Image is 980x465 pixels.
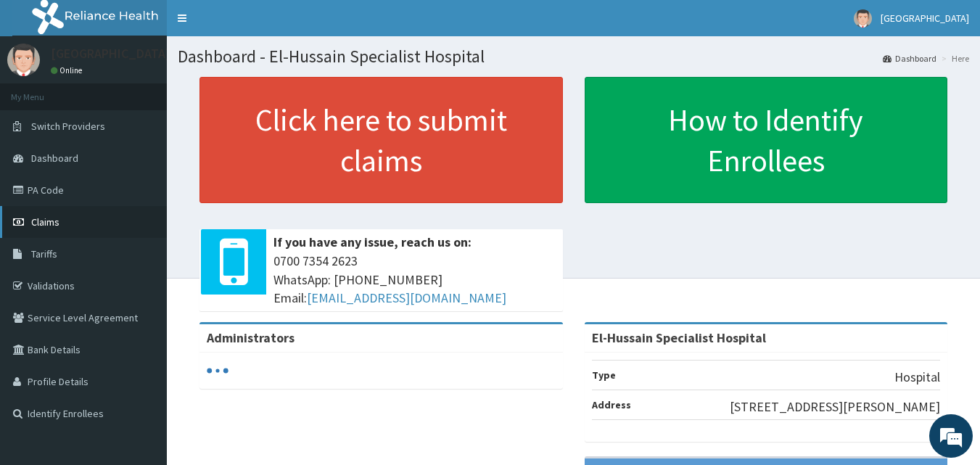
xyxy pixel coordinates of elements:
[51,65,86,75] a: Online
[31,152,78,165] span: Dashboard
[31,247,57,260] span: Tariffs
[883,52,936,65] a: Dashboard
[307,289,506,306] a: [EMAIL_ADDRESS][DOMAIN_NAME]
[854,9,872,28] img: User Image
[273,252,556,308] span: 0700 7354 2623 WhatsApp: [PHONE_NUMBER] Email:
[592,398,631,411] b: Address
[31,120,105,133] span: Switch Providers
[273,234,472,250] b: If you have any issue, reach us on:
[207,329,295,346] b: Administrators
[592,329,766,346] strong: El-Hussain Specialist Hospital
[938,52,969,65] li: Here
[730,398,940,416] p: [STREET_ADDRESS][PERSON_NAME]
[51,47,170,60] p: [GEOGRAPHIC_DATA]
[178,47,969,66] h1: Dashboard - El-Hussain Specialist Hospital
[585,77,948,203] a: How to Identify Enrollees
[7,44,40,76] img: User Image
[207,360,228,382] svg: audio-loading
[31,215,59,229] span: Claims
[894,368,940,387] p: Hospital
[592,369,616,382] b: Type
[881,12,969,25] span: [GEOGRAPHIC_DATA]
[199,77,563,203] a: Click here to submit claims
